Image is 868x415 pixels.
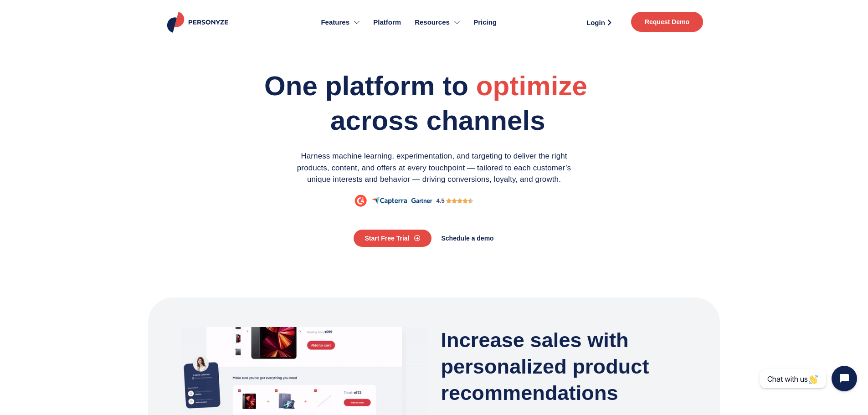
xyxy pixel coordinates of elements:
a: Login [576,15,622,29]
span: Resources [415,17,450,28]
i:  [457,197,462,205]
span: optimize [476,70,587,102]
i:  [462,197,468,205]
i:  [452,197,457,205]
a: Request Demo [631,12,703,32]
a: Resources [408,5,467,40]
span: One platform to [264,71,468,101]
div: 4.5 [437,196,445,205]
span: Request Demo [645,19,689,25]
span: across channels [330,105,545,136]
span: Platform [373,17,401,28]
p: Harness machine learning, experimentation, and targeting to deliver the right products, content, ... [286,150,582,185]
a: Features [314,5,366,40]
div: 4.5/5 [446,197,474,205]
span: Login [586,19,605,26]
i:  [468,197,473,205]
a: Start Free Trial [354,230,431,247]
a: Platform [366,5,408,40]
a: Pricing [467,5,503,40]
span: Features [321,17,349,28]
span: Start Free Trial [365,235,409,241]
span: Pricing [473,17,497,28]
span: Schedule a demo [442,235,494,241]
img: Personyze logo [165,12,232,33]
i:  [446,197,452,205]
h3: Increase sales with personalized product recommendations [441,327,687,406]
